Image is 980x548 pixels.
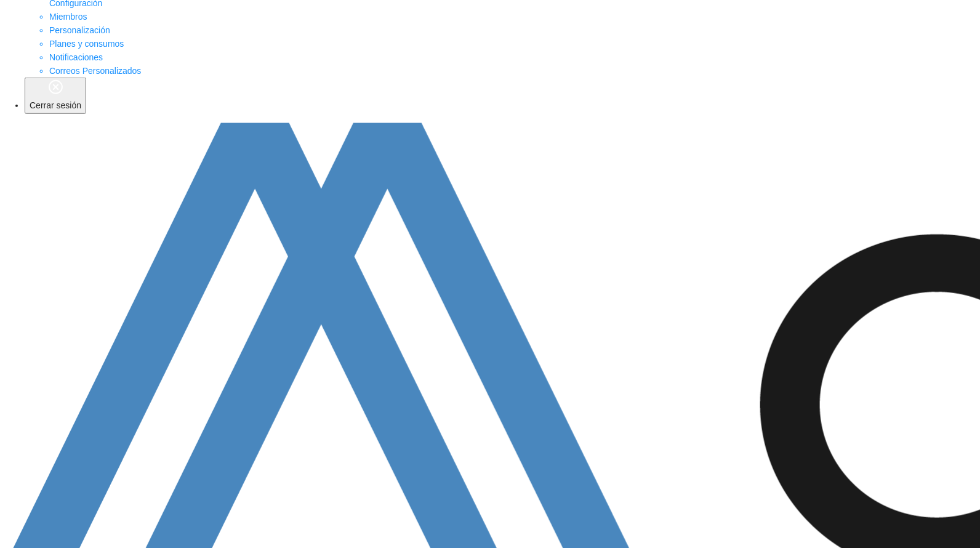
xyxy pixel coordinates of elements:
a: Miembros [49,12,87,22]
a: Correos Personalizados [49,66,141,76]
button: Cerrar sesión [25,78,86,114]
span: Cerrar sesión [30,100,81,110]
a: Planes y consumos [49,39,124,49]
a: Personalización [49,25,110,35]
a: Notificaciones [49,52,103,62]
